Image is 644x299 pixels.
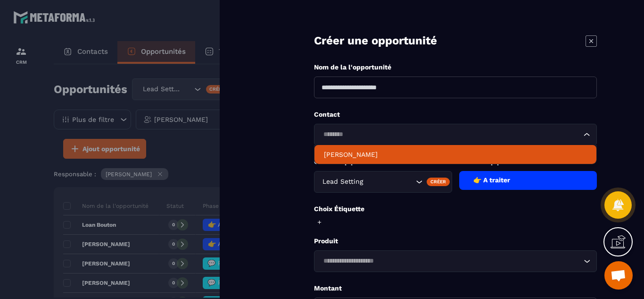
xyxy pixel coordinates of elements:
p: Choix Étiquette [314,205,597,214]
div: Créer [427,178,450,186]
p: Contact [314,110,597,119]
p: Choix du pipeline [314,157,452,166]
p: Produit [314,237,597,246]
input: Search for option [365,177,413,187]
div: Ouvrir le chat [604,261,633,290]
input: Search for option [320,256,581,266]
div: Search for option [314,124,597,145]
p: Alexandra Descause [324,150,587,159]
p: Montant [314,284,597,293]
p: Nom de la l'opportunité [314,63,597,72]
div: Search for option [314,250,597,272]
span: Lead Setting [320,177,365,187]
input: Search for option [320,129,581,140]
div: Search for option [314,171,452,193]
p: Créer une opportunité [314,33,437,49]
